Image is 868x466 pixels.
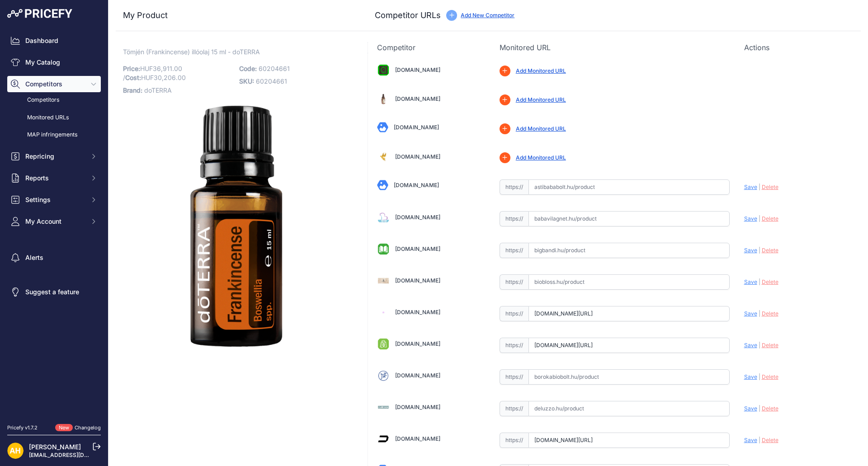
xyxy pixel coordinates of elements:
nav: Sidebar [7,33,101,413]
a: Add Monitored URL [516,125,566,132]
span: Delete [762,310,778,317]
span: SKU: [239,77,254,85]
span: 30,206.00 [154,74,186,81]
a: Suggest a feature [7,284,101,300]
a: [DOMAIN_NAME] [395,372,440,379]
a: [DOMAIN_NAME] [395,435,440,442]
span: Save [744,437,757,443]
input: bigbandi.hu/product [528,243,730,258]
span: | [759,373,760,380]
span: New [55,424,73,432]
a: Changelog [75,424,101,431]
input: diafitt.hu/product [528,433,730,448]
button: Competitors [7,76,101,92]
span: | [759,184,760,190]
a: My Catalog [7,54,101,71]
span: Tömjén (Frankincense) illóolaj 15 ml - doTERRA [123,46,260,57]
span: Save [744,405,757,412]
p: Actions [744,42,852,53]
span: | [759,437,760,443]
span: | [759,215,760,222]
a: Alerts [7,249,101,266]
a: Add Monitored URL [516,154,566,161]
span: https:// [500,274,528,290]
h3: Competitor URLs [375,9,441,22]
h3: My Product [123,9,349,22]
a: [DOMAIN_NAME] [395,277,440,284]
span: https:// [500,306,528,321]
span: 60204661 [256,77,287,85]
span: Delete [762,437,778,443]
span: Save [744,342,757,348]
a: [DOMAIN_NAME] [394,124,439,131]
span: Delete [762,247,778,254]
span: Price: [123,65,140,72]
span: Reports [25,174,85,183]
span: Delete [762,405,778,412]
span: | [759,310,760,317]
p: Monitored URL [500,42,730,53]
span: Repricing [25,152,85,161]
span: Save [744,373,757,380]
span: | [759,405,760,412]
button: Reports [7,170,101,186]
div: Pricefy v1.7.2 [7,424,38,432]
input: biobloss.hu/product [528,274,730,290]
a: Add Monitored URL [516,96,566,103]
span: 60204661 [259,65,290,72]
span: | [759,342,760,348]
span: | [759,278,760,285]
span: Save [744,184,757,190]
a: [DOMAIN_NAME] [394,182,439,188]
span: 36,911.00 [153,65,182,72]
span: Code: [239,65,257,72]
span: | [759,247,760,254]
a: [DOMAIN_NAME] [395,66,440,73]
span: https:// [500,211,528,226]
span: doTERRA [144,86,172,94]
p: HUF [123,62,234,84]
a: Add New Competitor [461,12,514,19]
span: Save [744,247,757,254]
span: Delete [762,184,778,190]
span: https:// [500,401,528,416]
a: Add Monitored URL [516,67,566,74]
span: My Account [25,217,85,226]
a: [DOMAIN_NAME] [395,404,440,410]
span: https:// [500,179,528,195]
span: Delete [762,278,778,285]
span: Brand: [123,86,142,94]
input: bioillatszer.hu/product [528,306,730,321]
span: Competitors [25,80,85,89]
span: https:// [500,433,528,448]
button: Settings [7,192,101,208]
a: [DOMAIN_NAME] [395,214,440,221]
p: Competitor [377,42,485,53]
span: https:// [500,369,528,385]
input: biolet.hu/product [528,338,730,353]
span: https:// [500,243,528,258]
span: https:// [500,338,528,353]
a: Dashboard [7,33,101,49]
a: Competitors [7,92,101,108]
input: deluzzo.hu/product [528,401,730,416]
a: MAP infringements [7,127,101,143]
a: [DOMAIN_NAME] [395,95,440,102]
img: Pricefy Logo [7,9,72,18]
a: [DOMAIN_NAME] [395,245,440,252]
button: Repricing [7,148,101,165]
span: Save [744,278,757,285]
button: My Account [7,213,101,230]
span: Settings [25,195,85,204]
input: astibababolt.hu/product [528,179,730,195]
span: Cost: [125,74,141,81]
a: [DOMAIN_NAME] [395,309,440,315]
span: Save [744,310,757,317]
a: [EMAIL_ADDRESS][DOMAIN_NAME] [29,452,123,458]
span: Delete [762,342,778,348]
input: borokabiobolt.hu/product [528,369,730,385]
span: Delete [762,373,778,380]
a: [PERSON_NAME] [29,443,81,451]
span: Save [744,215,757,222]
a: Monitored URLs [7,110,101,126]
